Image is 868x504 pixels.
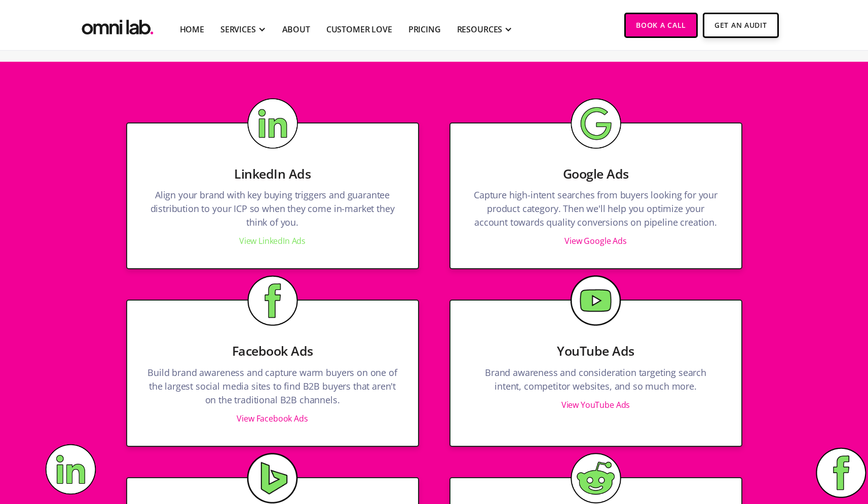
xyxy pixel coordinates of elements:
div: RESOURCES [457,23,503,35]
a: View LinkedIn Ads [239,235,306,246]
div: SERVICES [220,23,256,35]
img: Omni Lab: B2B SaaS Demand Generation Agency [80,13,156,37]
a: Customer Love [326,23,392,35]
a: View YouTube Ads [561,399,630,410]
a: Get An Audit [703,13,778,38]
h3: Google Ads [471,165,721,182]
a: Book a Call [624,13,698,38]
h3: Facebook Ads [147,342,398,359]
p: Brand awareness and consideration targeting search intent, competitor websites, and so much more. [471,366,721,398]
iframe: Chat Widget [686,387,868,504]
p: Capture high-intent searches from buyers looking for your product category. Then we'll help you o... [471,188,721,234]
a: Pricing [408,23,441,35]
h3: LinkedIn Ads [147,165,398,182]
a: View Google Ads [564,235,627,246]
p: Align your brand with key buying triggers and guarantee distribution to your ICP so when they com... [147,188,398,234]
a: About [282,23,310,35]
h3: YouTube Ads [471,342,721,359]
p: Build brand awareness and capture warm buyers on one of the largest social media sites to find B2... [147,366,398,412]
a: Home [180,23,204,35]
a: View Facebook Ads [237,413,308,424]
a: home [80,13,156,37]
